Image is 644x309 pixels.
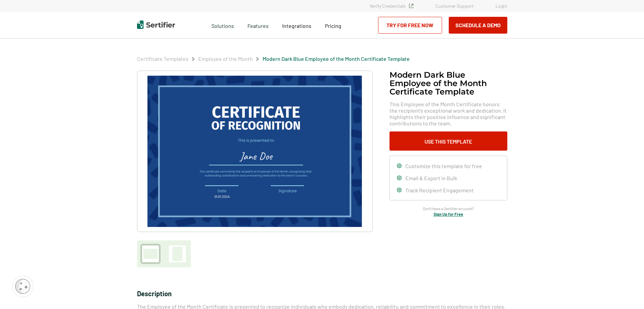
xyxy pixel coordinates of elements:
[389,131,507,151] button: Use This Template
[137,289,172,298] span: Description
[147,76,362,227] img: Modern Dark Blue Employee of the Month Certificate Template
[15,279,30,294] img: Cookie Popup Icon
[211,21,234,29] span: Solutions
[247,21,269,29] span: Features
[370,3,413,9] a: Verify Credentials
[325,21,341,29] a: Pricing
[405,175,457,181] span: Email & Export in Bulk
[263,55,410,62] a: Modern Dark Blue Employee of the Month Certificate Template
[389,71,507,96] h1: Modern Dark Blue Employee of the Month Certificate Template
[423,205,474,212] span: Don’t have a Sertifier account?
[389,101,507,126] span: This Employee of the Month Certificate honors the recipient’s exceptional work and dedication. It...
[610,277,644,309] iframe: Chat Widget
[198,55,253,62] a: Employee of the Month
[435,3,474,9] a: Customer Support
[263,55,410,62] span: Modern Dark Blue Employee of the Month Certificate Template
[137,55,189,62] a: Certificate Templates
[137,55,410,62] div: Breadcrumb
[405,187,474,193] span: Track Recipient Engagement
[325,23,341,29] span: Pricing
[449,17,507,34] button: Schedule a Demo
[405,163,482,169] span: Customize this template for free
[137,21,175,29] img: Sertifier | Digital Credentialing Platform
[409,4,413,8] img: Verified
[496,3,507,9] a: Login
[434,212,463,217] a: Sign Up for Free
[282,21,311,29] a: Integrations
[198,55,253,62] span: Employee of the Month
[282,23,311,29] span: Integrations
[378,17,442,34] a: Try for Free Now
[137,55,189,62] span: Certificate Templates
